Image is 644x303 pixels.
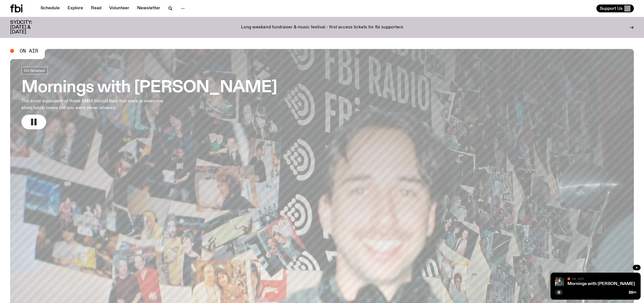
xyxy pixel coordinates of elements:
a: Schedule [37,4,63,12]
img: Radio presenter Ben Hansen sits in front of a wall of photos and an fbi radio sign. Film photo. B... [555,277,564,286]
a: Newsletter [134,4,164,12]
a: Read [88,4,105,12]
h3: SYDCITY: [DATE] & [DATE] [10,20,46,35]
span: On Air [572,277,584,281]
a: Explore [64,4,86,12]
p: Long weekend fundraiser & music festival - first access tickets for fbi supporters [241,25,403,30]
p: The sonic equivalent of those M&M Biscuit Bars that were in everyone else's lunch boxes but you w... [21,98,166,111]
button: Support Us [596,4,634,12]
h3: Mornings with [PERSON_NAME] [21,80,277,96]
span: Support Us [600,6,623,11]
span: On Air [20,48,38,53]
a: On Rotation [21,67,48,74]
a: Mornings with [PERSON_NAME] [567,282,635,286]
span: On Rotation [24,68,45,73]
a: Volunteer [106,4,133,12]
a: Mornings with [PERSON_NAME]The sonic equivalent of those M&M Biscuit Bars that were in everyone e... [21,67,277,129]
